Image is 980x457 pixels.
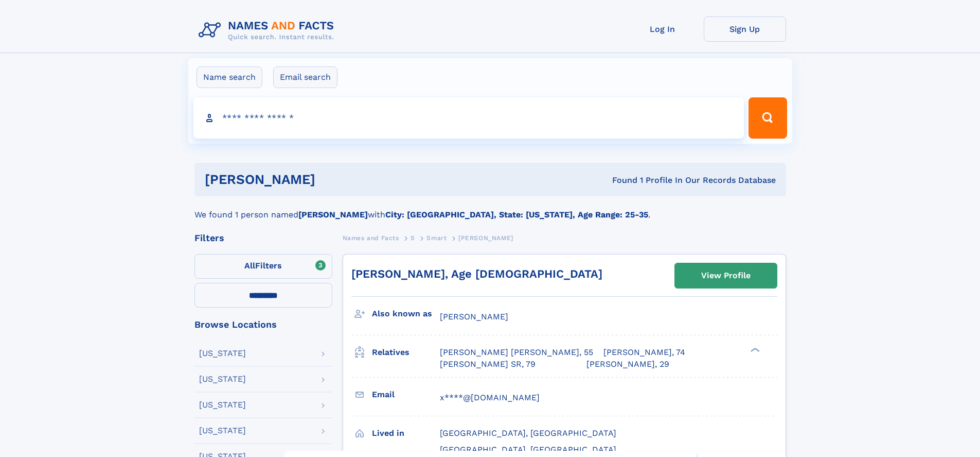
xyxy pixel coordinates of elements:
label: Name search [197,66,262,88]
h1: [PERSON_NAME] [205,173,464,186]
h3: Lived in [372,425,440,442]
a: [PERSON_NAME], Age [DEMOGRAPHIC_DATA] [351,267,602,280]
div: ❯ [748,347,760,353]
a: [PERSON_NAME] [PERSON_NAME], 55 [440,347,593,358]
label: Filters [194,254,332,279]
div: [US_STATE] [199,375,246,383]
h3: Email [372,386,440,403]
a: Smart [426,231,447,244]
span: [GEOGRAPHIC_DATA], [GEOGRAPHIC_DATA] [440,428,616,438]
div: [US_STATE] [199,427,246,435]
a: [PERSON_NAME] SR, 79 [440,359,536,370]
span: S [411,234,415,242]
a: View Profile [675,263,777,288]
div: View Profile [701,264,751,287]
span: [PERSON_NAME] [440,312,508,321]
span: [PERSON_NAME] [458,234,513,242]
a: S [411,231,415,244]
a: [PERSON_NAME], 74 [603,347,685,358]
input: search input [193,97,744,139]
span: Smart [426,234,447,242]
a: [PERSON_NAME], 29 [586,359,669,370]
div: We found 1 person named with . [194,196,786,221]
div: Browse Locations [194,320,332,329]
h3: Relatives [372,344,440,361]
div: Filters [194,233,332,243]
button: Search Button [749,97,787,139]
span: All [244,261,255,270]
h3: Also known as [372,305,440,323]
a: Names and Facts [343,231,399,244]
img: Logo Names and Facts [194,16,343,44]
label: Email search [273,66,337,88]
span: [GEOGRAPHIC_DATA], [GEOGRAPHIC_DATA] [440,445,616,454]
div: [US_STATE] [199,349,246,358]
b: City: [GEOGRAPHIC_DATA], State: [US_STATE], Age Range: 25-35 [385,210,648,219]
a: Log In [621,16,704,42]
a: Sign Up [704,16,786,42]
b: [PERSON_NAME] [298,210,368,219]
div: [US_STATE] [199,401,246,409]
div: Found 1 Profile In Our Records Database [464,175,776,186]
